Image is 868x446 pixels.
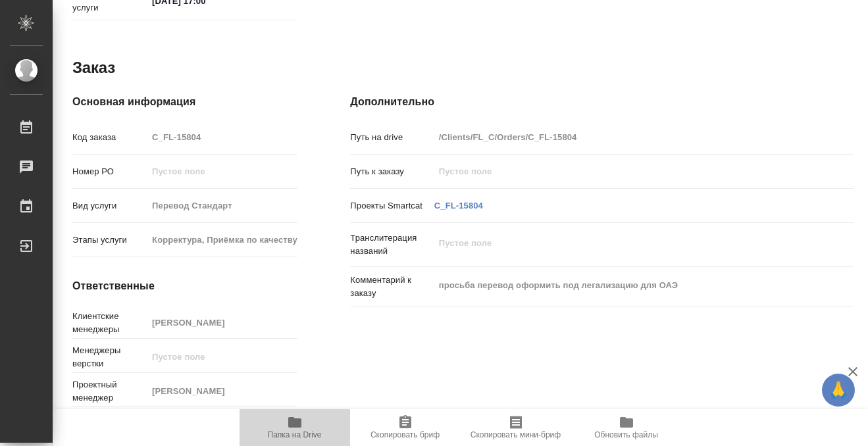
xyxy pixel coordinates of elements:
p: Путь на drive [350,131,434,144]
span: Скопировать бриф [370,430,440,439]
span: Обновить файлы [594,430,658,439]
input: Пустое поле [434,162,811,181]
span: 🙏 [827,376,850,404]
p: Вид услуги [72,199,147,212]
button: Папка на Drive [240,409,350,446]
input: Пустое поле [147,128,297,147]
button: Скопировать бриф [350,409,461,446]
input: Пустое поле [147,196,297,215]
p: Комментарий к заказу [350,274,434,300]
button: Скопировать мини-бриф [461,409,571,446]
textarea: просьба перевод оформить под легализацию для ОАЭ [434,274,811,297]
a: C_FL-15804 [434,201,483,211]
p: Код заказа [72,131,147,144]
h4: Дополнительно [350,94,854,110]
input: Пустое поле [147,313,297,332]
input: Пустое поле [147,230,297,249]
h4: Основная информация [72,94,297,110]
p: Путь к заказу [350,165,434,178]
input: Пустое поле [147,347,297,366]
p: Клиентские менеджеры [72,310,147,336]
span: Скопировать мини-бриф [471,430,561,439]
p: Проекты Smartcat [350,199,434,212]
input: Пустое поле [434,128,811,147]
h2: Заказ [72,57,115,78]
span: Папка на Drive [268,430,322,439]
h4: Ответственные [72,278,297,294]
button: Обновить файлы [571,409,682,446]
p: Номер РО [72,165,147,178]
button: 🙏 [822,374,855,407]
p: Проектный менеджер [72,378,147,405]
input: Пустое поле [147,382,297,401]
input: Пустое поле [147,162,297,181]
p: Транслитерация названий [350,232,434,258]
p: Этапы услуги [72,234,147,247]
p: Менеджеры верстки [72,344,147,370]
